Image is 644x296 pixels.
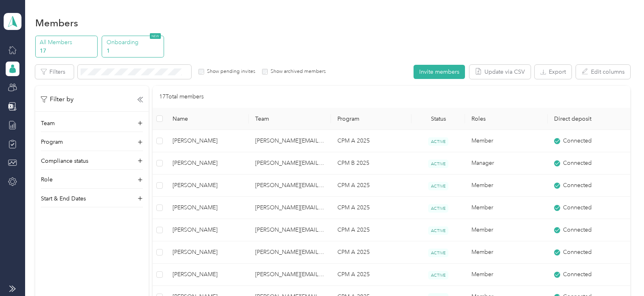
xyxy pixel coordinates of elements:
th: Name [166,108,249,130]
label: Show pending invites [204,68,255,75]
th: Program [331,108,412,130]
td: donna.whitsell@optioncare.com [249,175,331,197]
span: ACTIVE [428,226,448,235]
p: Role [41,175,53,184]
span: Connected [563,181,592,190]
td: donna.whitsell@optioncare.com [249,152,331,175]
span: Connected [563,203,592,212]
p: 17 Total members [159,92,204,101]
h1: Members [35,19,78,27]
td: donna.whitsell@optioncare.com [249,241,331,264]
span: ACTIVE [428,204,448,213]
span: [PERSON_NAME] [173,136,242,145]
span: NEW [150,33,161,39]
td: donna.whitsell@optioncare.com [249,264,331,286]
span: Connected [563,226,592,234]
td: Donna Whitsell [166,152,249,175]
p: Filter by [41,94,74,104]
td: Manager [465,152,548,175]
span: [PERSON_NAME] [173,181,242,190]
td: CPM A 2025 [331,130,412,152]
button: Edit columns [576,65,630,79]
th: Direct deposit [548,108,630,130]
iframe: Everlance-gr Chat Button Frame [599,251,644,296]
td: Member [465,219,548,241]
td: Jill Bouquet [166,175,249,197]
label: Show archived members [268,68,326,75]
span: Connected [563,159,592,168]
span: ACTIVE [428,182,448,190]
td: CPM A 2025 [331,197,412,219]
td: Holli Tiller [166,241,249,264]
td: Member [465,175,548,197]
td: Brigid Nemec [166,130,249,152]
td: Sabrina Tupper [166,264,249,286]
td: Shon Rosenberger [166,219,249,241]
td: CPM A 2025 [331,264,412,286]
td: CPM A 2025 [331,219,412,241]
span: Name [173,115,242,122]
button: Export [535,65,571,79]
span: Connected [563,136,592,145]
th: Roles [465,108,548,130]
span: ACTIVE [428,271,448,279]
p: Compliance status [41,157,88,165]
p: Program [41,138,63,146]
span: ACTIVE [428,137,448,146]
td: CPM A 2025 [331,175,412,197]
button: Update via CSV [469,65,531,79]
span: [PERSON_NAME] [173,203,242,212]
button: Invite members [414,65,465,79]
td: Member [465,130,548,152]
span: [PERSON_NAME] [173,270,242,279]
p: Onboarding [107,38,162,47]
span: ACTIVE [428,249,448,257]
span: Connected [563,270,592,279]
p: 1 [107,47,162,55]
th: Status [412,108,465,130]
td: Geraldine Gigliotti [166,197,249,219]
span: [PERSON_NAME] [173,226,242,234]
span: Connected [563,248,592,257]
td: Member [465,241,548,264]
td: donna.whitsell@optioncare.com [249,130,331,152]
p: Team [41,119,55,128]
td: donna.whitsell@optioncare.com [249,219,331,241]
td: Member [465,264,548,286]
button: Filters [35,65,74,79]
td: donna.whitsell@optioncare.com [249,197,331,219]
td: Member [465,197,548,219]
span: ACTIVE [428,160,448,168]
p: 17 [40,47,95,55]
td: CPM B 2025 [331,152,412,175]
p: Start & End Dates [41,194,86,203]
th: Team [249,108,331,130]
span: [PERSON_NAME] [173,248,242,257]
span: [PERSON_NAME] [173,159,242,168]
p: All Members [40,38,95,47]
td: CPM A 2025 [331,241,412,264]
